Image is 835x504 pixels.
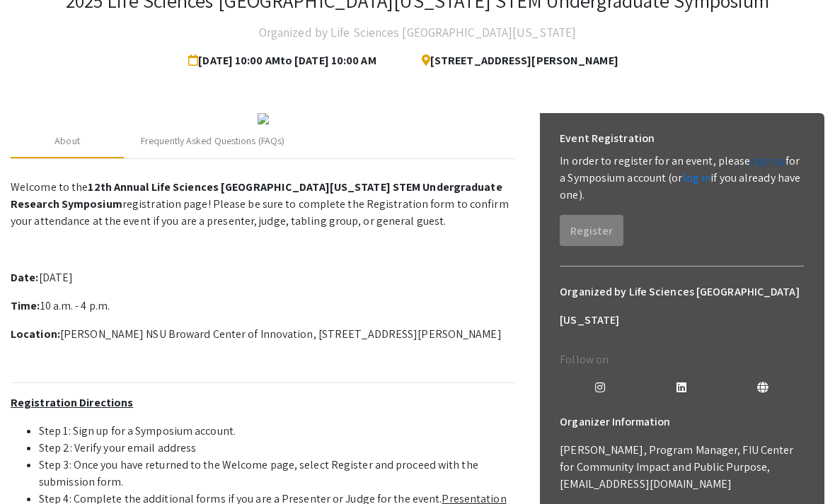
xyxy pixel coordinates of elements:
[11,298,40,313] strong: Time:
[188,47,381,75] span: [DATE] 10:00 AM to [DATE] 10:00 AM
[259,18,576,47] h4: Organized by Life Sciences [GEOGRAPHIC_DATA][US_STATE]
[39,440,515,457] li: Step 2: Verify your email address
[560,351,804,368] p: Follow on
[11,395,133,410] u: Registration Directions
[560,124,655,153] h6: Event Registration
[750,153,785,168] a: sign up
[560,215,623,246] button: Register
[11,179,515,230] p: Welcome to the registration page! Please be sure to complete the Registration form to confirm you...
[683,170,711,185] a: log in
[54,134,80,148] div: About
[39,423,515,440] li: Step 1: Sign up for a Symposium account.
[11,327,60,341] strong: Location:
[11,440,60,493] iframe: Chat
[11,180,502,211] strong: 12th Annual Life Sciences [GEOGRAPHIC_DATA][US_STATE] STEM Undergraduate Research Symposium
[560,442,804,493] p: [PERSON_NAME], Program Manager, FIU Center for Community Impact and Public Purpose, [EMAIL_ADDRES...
[39,457,515,491] li: Step 3: Once you have returned to the Welcome page, select Register and proceed with the submissi...
[560,278,804,334] h6: Organized by Life Sciences [GEOGRAPHIC_DATA][US_STATE]
[141,134,284,148] div: Frequently Asked Questions (FAQs)
[11,326,515,343] p: [PERSON_NAME] NSU Broward Center of Innovation, [STREET_ADDRESS][PERSON_NAME]
[11,269,515,286] p: [DATE]
[410,47,618,75] span: [STREET_ADDRESS][PERSON_NAME]
[11,270,39,285] strong: Date:
[11,298,515,315] p: 10 a.m. - 4 p.m.
[560,153,804,204] p: In order to register for an event, please for a Symposium account (or if you already have one).
[560,408,804,436] h6: Organizer Information
[258,113,269,124] img: 32153a09-f8cb-4114-bf27-cfb6bc84fc69.png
